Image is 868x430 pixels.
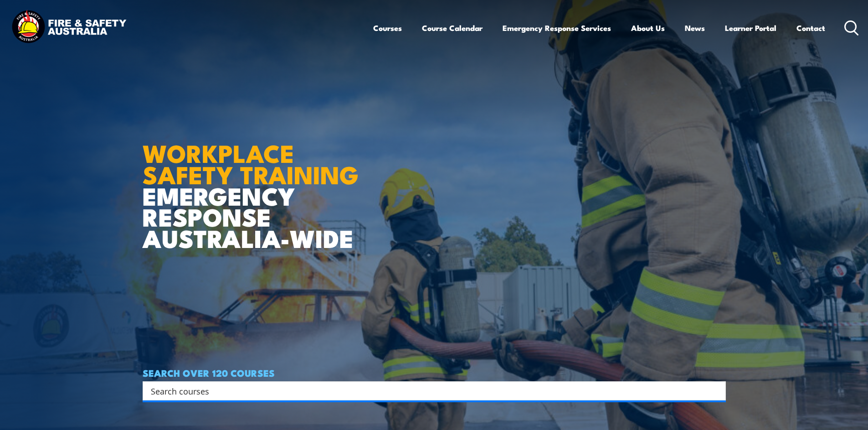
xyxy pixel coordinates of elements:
[710,384,723,397] button: Search magnifier button
[796,16,825,40] a: Contact
[725,16,776,40] a: Learner Portal
[631,16,665,40] a: About Us
[373,16,402,40] a: Courses
[503,16,611,40] a: Emergency Response Services
[143,119,365,248] h1: EMERGENCY RESPONSE AUSTRALIA-WIDE
[143,368,726,378] h4: SEARCH OVER 120 COURSES
[151,384,706,398] input: Search input
[143,133,359,192] strong: WORKPLACE SAFETY TRAINING
[153,384,708,397] form: Search form
[685,16,705,40] a: News
[422,16,483,40] a: Course Calendar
